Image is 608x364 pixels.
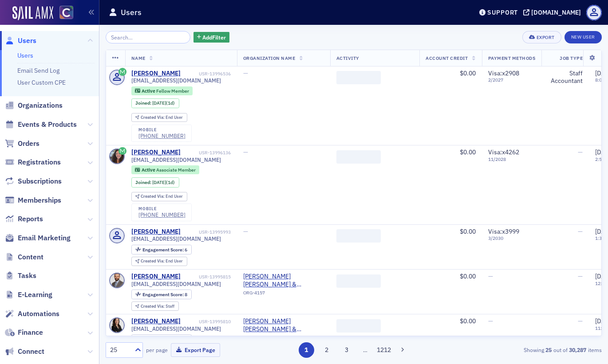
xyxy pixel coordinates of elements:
a: [PHONE_NUMBER] [138,133,186,139]
span: Payment Methods [488,55,536,61]
span: Content [18,252,43,262]
div: 25 [110,345,130,355]
span: Profile [586,5,602,20]
span: Name [131,55,146,61]
a: New User [565,31,602,43]
img: SailAMX [12,6,53,20]
a: Reports [5,214,43,224]
span: E-Learning [18,290,52,300]
a: Tasks [5,271,36,281]
span: $0.00 [460,272,476,280]
span: [EMAIL_ADDRESS][DOMAIN_NAME] [131,77,221,84]
a: Organizations [5,101,63,110]
span: [EMAIL_ADDRESS][DOMAIN_NAME] [131,157,221,163]
div: Active: Active: Fellow Member [131,86,193,95]
a: Registrations [5,157,61,167]
input: Search… [106,31,190,43]
a: [PERSON_NAME] [131,70,181,78]
a: Events & Products [5,120,77,129]
span: $0.00 [460,317,476,325]
a: [PERSON_NAME] [PERSON_NAME] & [PERSON_NAME] PC [243,273,324,288]
span: — [578,272,583,280]
h1: Users [121,7,142,18]
span: Tasks [18,271,36,281]
a: [PERSON_NAME] [131,149,181,157]
span: Associate Member [156,167,196,173]
span: Events & Products [18,120,77,129]
span: — [243,69,248,77]
div: End User [141,259,183,264]
div: 6 [142,247,187,252]
span: Visa : x3999 [488,227,519,235]
span: Job Type [560,55,583,61]
a: Users [17,51,33,59]
a: Connect [5,347,44,356]
div: Staff [141,304,174,309]
span: ‌ [336,274,381,288]
span: Active [142,88,156,94]
a: Orders [5,139,39,149]
a: Automations [5,309,59,319]
span: $0.00 [460,227,476,235]
a: Subscriptions [5,176,62,186]
span: Email Marketing [18,233,71,243]
a: Content [5,252,43,262]
button: [DOMAIN_NAME] [523,9,584,16]
span: Add Filter [202,33,226,41]
div: End User [141,115,183,120]
div: Engagement Score: 8 [131,334,192,344]
div: (1d) [152,180,175,185]
span: Joined : [135,100,152,106]
div: Engagement Score: 6 [131,245,192,254]
div: Created Via: End User [131,192,187,201]
div: [PERSON_NAME] [131,273,181,281]
span: Automations [18,309,59,319]
span: Subscriptions [18,176,62,186]
strong: 25 [544,346,553,354]
span: Visa : x2908 [488,69,519,77]
button: 3 [339,342,355,358]
span: $0.00 [460,148,476,156]
span: 2 / 2027 [488,77,536,83]
span: Memberships [18,196,61,205]
span: Users [18,36,36,46]
div: mobile [138,127,186,133]
span: Engagement Score : [142,291,185,297]
span: — [578,227,583,235]
span: Activity [336,55,359,61]
div: mobile [138,206,186,211]
span: — [488,272,493,280]
div: Created Via: End User [131,257,187,266]
span: Hoskin Farina & Kampf PC [243,273,324,288]
span: — [578,148,583,156]
div: [PERSON_NAME] [131,317,181,325]
div: USR-13995993 [182,229,231,235]
span: Organizations [18,101,63,110]
div: USR-13995810 [182,319,231,325]
span: ‌ [336,319,381,333]
div: Export [537,35,555,40]
span: Reports [18,214,43,224]
span: Engagement Score : [142,247,185,253]
a: Finance [5,328,43,337]
span: Registrations [18,157,61,167]
span: … [359,346,371,354]
span: [EMAIL_ADDRESS][DOMAIN_NAME] [131,325,221,332]
span: Created Via : [141,258,166,264]
span: — [243,148,248,156]
span: [DATE] [152,100,166,106]
button: 1 [299,342,314,358]
span: Hoskin Farina & Kampf PC [243,317,324,333]
span: $0.00 [460,69,476,77]
span: Created Via : [141,193,166,199]
span: 11 / 2028 [488,157,536,162]
span: ‌ [336,150,381,164]
div: USR-13996136 [182,150,231,156]
button: Export [522,31,561,43]
a: Active Associate Member [135,167,195,173]
span: — [488,317,493,325]
a: Users [5,36,36,46]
